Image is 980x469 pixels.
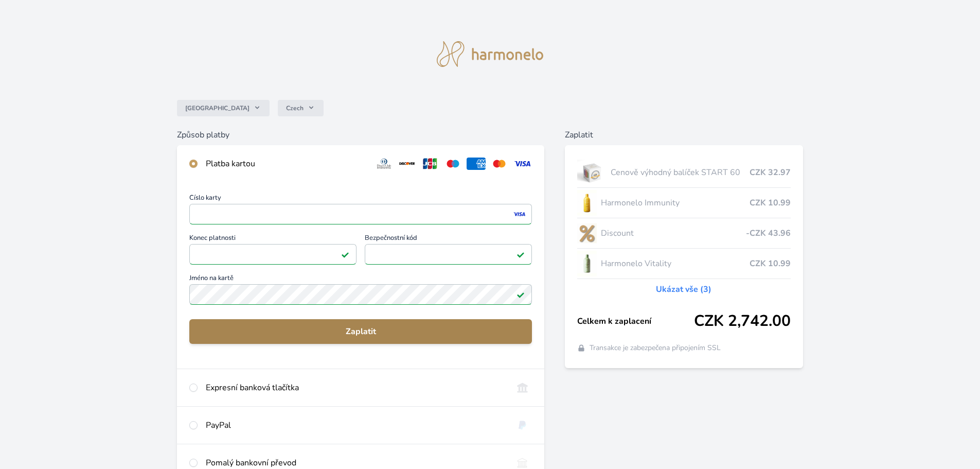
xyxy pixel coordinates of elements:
[206,381,505,394] div: Expresní banková tlačítka
[577,315,694,327] span: Celkem k zaplacení
[750,257,791,270] span: CZK 10.99
[694,312,791,331] span: CZK 2,742.00
[286,104,304,112] span: Czech
[750,166,791,179] span: CZK 32.97
[512,210,526,219] img: visa
[365,235,532,244] span: Bezpečnostní kód
[513,158,532,170] img: visa.svg
[189,195,532,204] span: Číslo karty
[513,457,532,469] img: bankTransfer_IBAN.svg
[369,247,527,262] iframe: Iframe pro bezpečnostní kód
[577,160,607,185] img: start.jpg
[513,419,532,431] img: paypal.svg
[189,284,532,305] input: Jméno na kartěPlatné pole
[750,197,791,209] span: CZK 10.99
[189,319,532,344] button: Zaplatit
[513,381,532,394] img: onlineBanking_CZ.svg
[278,100,324,116] button: Czech
[601,197,750,209] span: Harmonelo Immunity
[601,257,750,270] span: Harmonelo Vitality
[443,158,462,170] img: maestro.svg
[341,250,349,258] img: Platné pole
[194,247,352,262] iframe: Iframe pro datum vypršení platnosti
[577,251,597,276] img: CLEAN_VITALITY_se_stinem_x-lo.jpg
[198,325,524,338] span: Zaplatit
[577,220,597,246] img: discount-lo.png
[656,283,711,296] a: Ukázat vše (3)
[421,158,440,170] img: jcb.svg
[490,158,509,170] img: mc.svg
[189,275,532,284] span: Jméno na kartě
[437,41,544,67] img: logo.svg
[177,129,544,141] h6: Způsob platby
[746,227,791,239] span: -CZK 43.96
[206,457,505,469] div: Pomalý bankovní převod
[189,235,357,244] span: Konec platnosti
[398,158,417,170] img: discover.svg
[185,104,250,112] span: [GEOGRAPHIC_DATA]
[577,190,597,216] img: IMMUNITY_se_stinem_x-lo.jpg
[206,419,505,431] div: PayPal
[601,227,746,239] span: Discount
[565,129,803,141] h6: Zaplatit
[611,166,750,179] span: Cenově výhodný balíček START 60
[590,343,721,353] span: Transakce je zabezpečena připojením SSL
[375,158,394,170] img: diners.svg
[516,290,525,299] img: Platné pole
[516,250,525,258] img: Platné pole
[206,158,366,170] div: Platba kartou
[194,207,527,221] iframe: Iframe pro číslo karty
[467,158,486,170] img: amex.svg
[177,100,270,116] button: [GEOGRAPHIC_DATA]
